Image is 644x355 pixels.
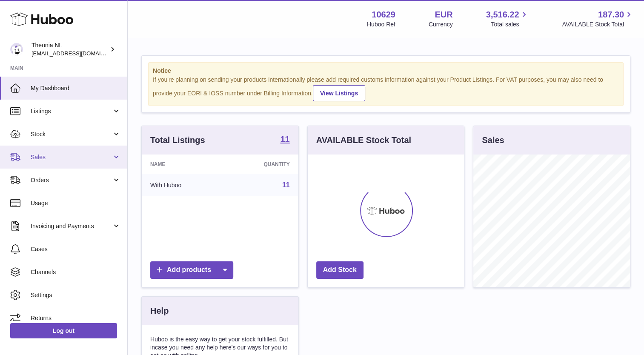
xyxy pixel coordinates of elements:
strong: 11 [280,135,289,143]
span: Invoicing and Payments [31,222,112,230]
th: Name [142,155,224,174]
h3: Sales [482,135,504,146]
span: AVAILABLE Stock Total [562,20,634,29]
a: 11 [282,181,290,189]
span: Returns [31,314,121,322]
strong: EUR [435,9,452,20]
strong: 10629 [372,9,395,20]
span: 187.30 [598,9,624,20]
span: Orders [31,176,112,184]
span: Channels [31,268,121,276]
h3: Total Listings [150,135,205,146]
span: Stock [31,130,112,138]
span: 3,516.22 [486,9,519,20]
div: Theonia NL [31,41,108,57]
div: Currency [429,20,453,29]
h3: Help [150,305,169,317]
img: info@wholesomegoods.eu [10,43,23,56]
span: Sales [31,153,112,161]
a: 187.30 AVAILABLE Stock Total [562,9,634,29]
td: With Huboo [142,174,224,196]
span: Usage [31,199,121,207]
span: Cases [31,245,121,253]
span: My Dashboard [31,84,121,92]
a: 11 [280,135,289,145]
a: View Listings [313,85,365,101]
h3: AVAILABLE Stock Total [316,135,411,146]
a: Add Stock [316,261,364,279]
div: If you're planning on sending your products internationally please add required customs informati... [153,76,619,101]
span: [EMAIL_ADDRESS][DOMAIN_NAME] [31,50,125,57]
strong: Notice [153,67,619,75]
a: Add products [150,261,233,279]
span: Listings [31,107,112,115]
a: 3,516.22 Total sales [486,9,529,29]
a: Log out [10,323,117,338]
th: Quantity [224,155,298,174]
span: Total sales [491,20,529,29]
span: Settings [31,291,121,299]
div: Huboo Ref [367,20,395,29]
